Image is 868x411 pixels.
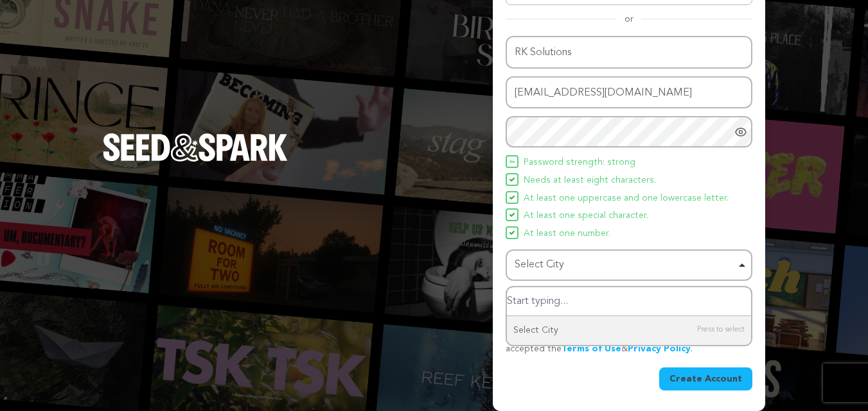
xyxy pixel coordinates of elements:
button: Create Account [659,367,752,390]
input: Select City [507,287,751,316]
input: Email address [506,76,752,109]
span: Needs at least eight characters. [524,173,656,189]
a: Terms of Use [562,344,621,353]
img: Seed&Spark Icon [509,159,515,164]
span: At least one number. [524,226,610,242]
a: Privacy Policy [628,344,691,353]
span: At least one uppercase and one lowercase letter. [524,191,729,206]
span: At least one special character. [524,208,648,224]
span: Password strength: strong [524,155,635,171]
img: Seed&Spark Icon [509,230,515,235]
div: Select City [507,316,751,345]
img: Seed&Spark Logo [103,133,288,162]
div: Select City [515,256,736,274]
a: Show password as plain text. Warning: this will display your password on the screen. [734,126,747,138]
span: or [617,13,641,26]
a: Seed&Spark Homepage [103,133,288,187]
img: Seed&Spark Icon [509,195,515,200]
input: Name [506,36,752,69]
img: Seed&Spark Icon [509,212,515,217]
img: Seed&Spark Icon [509,177,515,182]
